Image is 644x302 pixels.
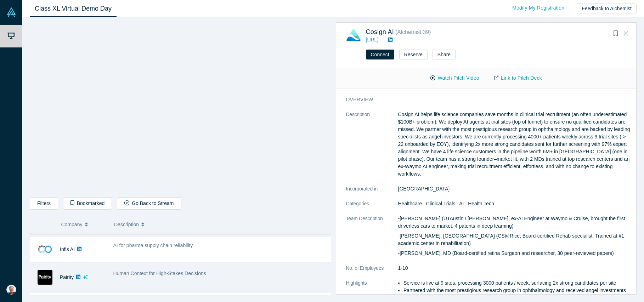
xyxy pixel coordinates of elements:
span: Description [114,217,139,232]
img: Infis AI's Logo [38,242,52,257]
p: -[PERSON_NAME], MD (Board-certified retina Surgeon and researcher, 30 peer-reviewed papers) [398,250,632,257]
p: -[PERSON_NAME], [GEOGRAPHIC_DATA] (CS@Rice, Board-certified Rehab specialist, Trained at #1 acade... [398,232,632,247]
iframe: Cosign AI [30,23,331,192]
img: Cosign AI's Logo [346,28,361,43]
img: Pairity's Logo [38,270,52,285]
dt: Incorporated in [346,185,398,200]
button: Feedback to Alchemist [577,4,637,13]
span: Human Context for High-Stakes Decisions [113,270,206,276]
button: Bookmark [611,29,621,39]
dd: 1-10 [398,264,632,272]
li: Partnered with the most prestigious research group in ophthalmology and received angel investment... [403,287,632,302]
a: Modify My Registration [505,2,572,14]
button: Go Back to Stream [117,197,181,210]
dt: No. of Employees [346,264,398,279]
dt: Categories [346,200,398,215]
img: John Lovitt's Account [6,285,16,295]
a: Link to Pitch Deck [487,72,549,84]
button: Watch Pitch Video [423,72,487,84]
p: -[PERSON_NAME] (UTAustin / [PERSON_NAME], ex-AI Engineer at Waymo & Cruise, brought the first dri... [398,215,632,230]
dd: [GEOGRAPHIC_DATA] [398,185,632,193]
dt: Description [346,111,398,185]
small: ( Alchemist 39 ) [395,29,431,35]
a: [URL] [366,37,379,42]
span: Company [61,217,83,232]
button: Close [621,28,631,39]
button: Connect [366,50,394,59]
h3: overview [346,96,622,103]
span: Healthcare · Clinical Trials · AI · Health Tech [398,201,494,206]
button: Reserve [399,50,428,59]
img: Alchemist Vault Logo [6,7,16,17]
button: Share [433,50,456,59]
svg: dsa ai sparkles [83,275,88,280]
button: Company [61,217,107,232]
dt: Team Description [346,215,398,264]
button: Filters [30,197,58,210]
a: Infis AI [60,246,75,252]
a: Cosign AI [366,28,394,35]
span: AI for pharma supply chain reliability [113,243,193,248]
p: Cosign AI helps life science companies save months in clinical trial recruitment (an often undere... [398,111,632,178]
button: Description [114,217,326,232]
button: Bookmarked [63,197,112,210]
a: Pairity [60,274,74,280]
a: Class XL Virtual Demo Day [30,0,117,17]
li: Service is live at 9 sites, processing 3000 patients / week, surfacing 2x strong candidates per site [403,279,632,287]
